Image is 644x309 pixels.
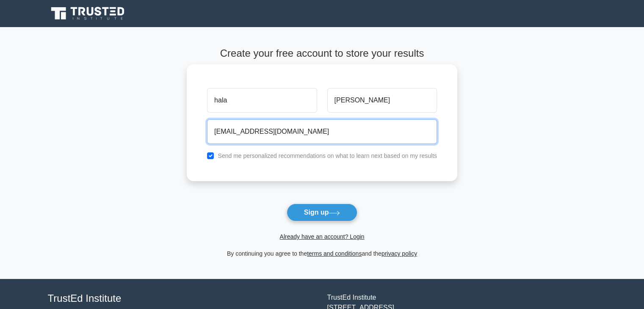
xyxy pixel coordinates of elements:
input: First name [207,88,317,113]
h4: TrustEd Institute [48,292,317,305]
input: Last name [327,88,437,113]
h4: Create your free account to store your results [187,47,457,60]
input: Email [207,119,437,144]
a: privacy policy [381,250,417,257]
div: By continuing you agree to the and the [182,248,462,259]
a: terms and conditions [307,250,362,257]
a: Already have an account? Login [279,233,364,240]
button: Sign up [287,204,358,221]
label: Send me personalized recommendations on what to learn next based on my results [218,152,437,159]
